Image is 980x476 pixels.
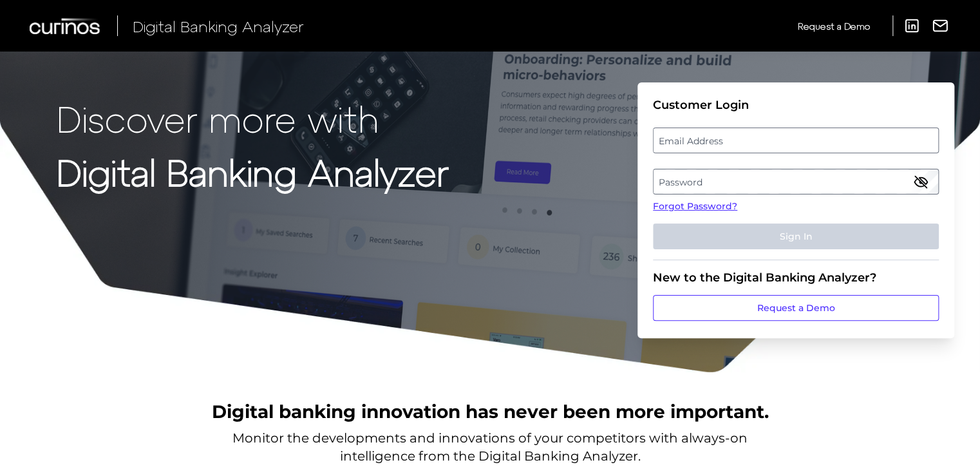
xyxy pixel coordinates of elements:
div: Customer Login [653,98,939,112]
label: Email Address [654,129,938,152]
strong: Digital Banking Analyzer [57,150,449,193]
a: Forgot Password? [653,200,939,213]
p: Monitor the developments and innovations of your competitors with always-on intelligence from the... [232,429,748,465]
span: Digital Banking Analyzer [133,17,304,35]
h2: Digital banking innovation has never been more important. [212,399,769,424]
a: Request a Demo [653,295,939,321]
div: New to the Digital Banking Analyzer? [653,271,939,285]
label: Password [654,170,938,193]
button: Sign In [653,224,939,249]
img: Curinos [30,18,102,34]
a: Request a Demo [798,15,870,37]
span: Request a Demo [798,21,870,32]
p: Discover more with [57,98,449,138]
